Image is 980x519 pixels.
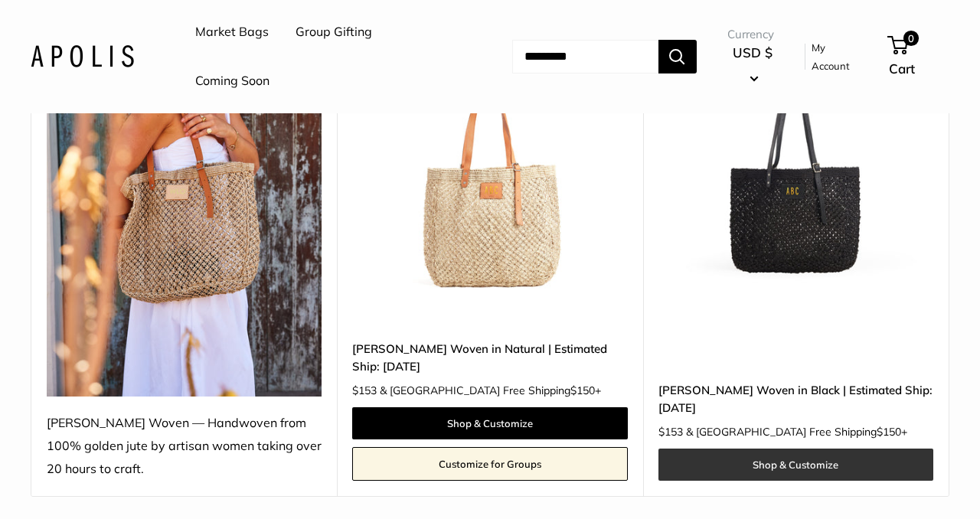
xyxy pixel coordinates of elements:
[658,30,933,305] a: Mercado Woven in Black | Estimated Ship: Oct. 19thMercado Woven in Black | Estimated Ship: Oct. 19th
[686,426,907,437] span: & [GEOGRAPHIC_DATA] Free Shipping +
[352,447,627,481] a: Customize for Groups
[380,385,601,396] span: & [GEOGRAPHIC_DATA] Free Shipping +
[352,30,627,305] a: Mercado Woven in Natural | Estimated Ship: Oct. 19thMercado Woven in Natural | Estimated Ship: Oc...
[47,412,322,481] div: [PERSON_NAME] Woven — Handwoven from 100% golden jute by artisan women taking over 20 hours to cr...
[889,32,949,81] a: 0 Cart
[512,40,658,73] input: Search...
[658,449,933,481] a: Shop & Customize
[658,30,933,305] img: Mercado Woven in Black | Estimated Ship: Oct. 19th
[812,38,862,76] a: My Account
[352,340,627,376] a: [PERSON_NAME] Woven in Natural | Estimated Ship: [DATE]
[658,425,683,439] span: $153
[733,44,773,60] span: USD $
[296,21,372,44] a: Group Gifting
[570,384,595,397] span: $150
[889,60,915,77] span: Cart
[352,30,627,305] img: Mercado Woven in Natural | Estimated Ship: Oct. 19th
[727,24,779,45] span: Currency
[195,70,269,93] a: Coming Soon
[903,31,918,46] span: 0
[352,407,627,439] a: Shop & Customize
[31,45,134,67] img: Apolis
[658,40,697,73] button: Search
[727,41,779,90] button: USD $
[47,30,322,397] img: Mercado Woven — Handwoven from 100% golden jute by artisan women taking over 20 hours to craft.
[352,384,377,397] span: $153
[195,21,269,44] a: Market Bags
[877,425,901,439] span: $150
[658,381,933,417] a: [PERSON_NAME] Woven in Black | Estimated Ship: [DATE]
